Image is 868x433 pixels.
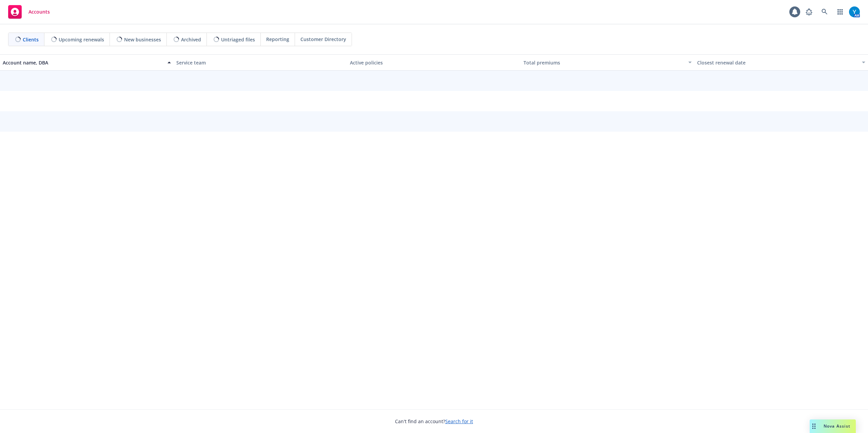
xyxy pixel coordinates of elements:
[3,59,163,66] div: Account name, DBA
[221,36,255,43] span: Untriaged files
[23,36,39,43] span: Clients
[810,419,818,433] div: Drag to move
[174,54,347,71] button: Service team
[849,6,860,17] img: photo
[5,2,53,21] a: Accounts
[810,419,856,433] button: Nova Assist
[694,54,868,71] button: Closest renewal date
[521,54,694,71] button: Total premiums
[524,59,684,66] div: Total premiums
[59,36,104,43] span: Upcoming renewals
[124,36,161,43] span: New businesses
[833,5,847,19] a: Switch app
[824,423,850,429] span: Nova Assist
[697,59,858,66] div: Closest renewal date
[445,418,473,425] a: Search for it
[181,36,201,43] span: Archived
[300,36,346,43] span: Customer Directory
[176,59,344,66] div: Service team
[802,5,816,19] a: Report a Bug
[347,54,521,71] button: Active policies
[266,36,289,43] span: Reporting
[28,9,50,15] span: Accounts
[818,5,831,19] a: Search
[395,418,473,425] span: Can't find an account?
[350,59,518,66] div: Active policies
